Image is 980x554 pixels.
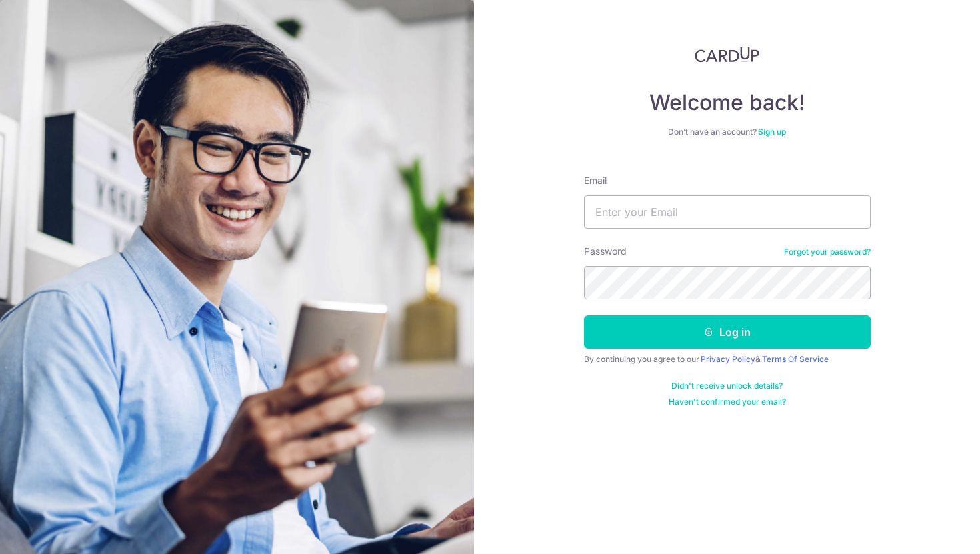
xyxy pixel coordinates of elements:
[758,127,786,137] a: Sign up
[584,127,871,137] div: Don’t have an account?
[701,354,755,364] a: Privacy Policy
[762,354,829,364] a: Terms Of Service
[584,195,871,229] input: Enter your Email
[784,247,871,257] a: Forgot your password?
[584,315,871,349] button: Log in
[584,174,607,187] label: Email
[584,354,871,365] div: By continuing you agree to our &
[695,47,760,63] img: CardUp Logo
[584,89,871,116] h4: Welcome back!
[584,245,627,258] label: Password
[671,381,783,391] a: Didn't receive unlock details?
[669,397,786,407] a: Haven't confirmed your email?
